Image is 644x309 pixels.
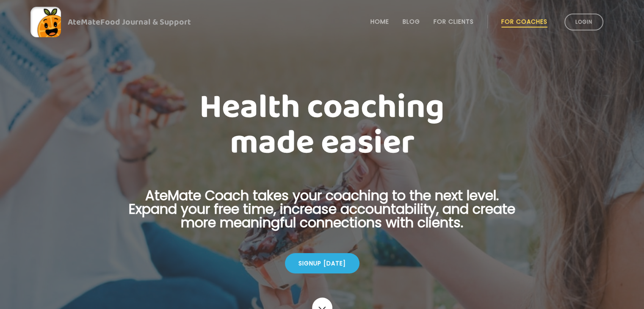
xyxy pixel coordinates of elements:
[564,14,603,30] a: Login
[100,15,191,29] span: Food Journal & Support
[434,18,474,25] a: For Clients
[403,18,420,25] a: Blog
[116,189,529,240] p: AteMate Coach takes your coaching to the next level. Expand your free time, increase accountabili...
[116,90,529,161] h1: Health coaching made easier
[370,18,389,25] a: Home
[30,7,614,37] a: AteMateFood Journal & Support
[285,253,359,273] div: Signup [DATE]
[501,18,547,25] a: For Coaches
[61,15,191,29] div: AteMate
